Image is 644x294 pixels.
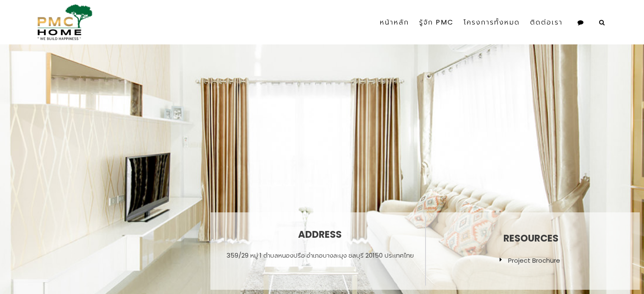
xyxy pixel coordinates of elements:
[459,3,525,41] a: โครงการทั้งหมด
[375,3,414,41] a: หน้าหลัก
[508,256,560,265] a: Project Brochure
[500,233,562,244] h3: Resources
[227,229,414,240] h2: Address
[414,3,459,41] a: รู้จัก PMC
[227,250,414,261] p: 359/29 หมู่ 1 ตำบลหนองปรือ อำเภอบางละมุง ชลบุรี 20150 ประเทศไทย
[525,3,568,41] a: ติดต่อเรา
[34,4,93,40] img: pmc 徽标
